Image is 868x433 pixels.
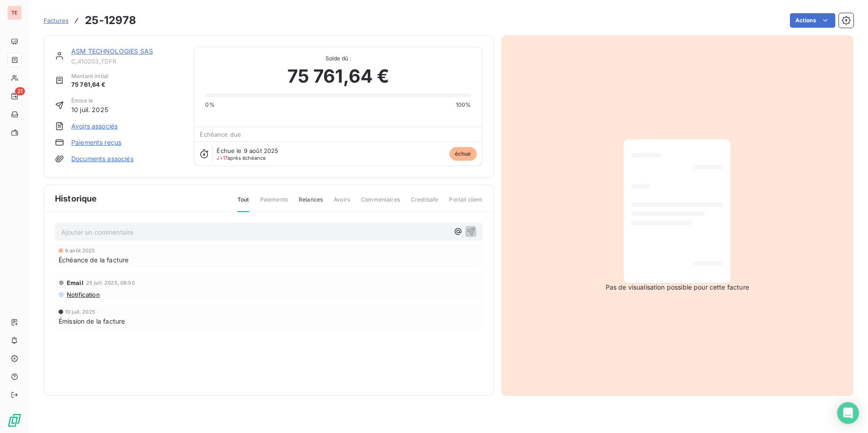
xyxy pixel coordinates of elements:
[205,101,214,109] span: 0%
[7,5,22,20] div: TE
[287,63,390,90] span: 75 761,64 €
[361,196,400,211] span: Commentaires
[237,196,249,212] span: Tout
[205,54,471,63] span: Solde dû :
[71,105,108,114] span: 10 juil. 2025
[85,12,136,29] h3: 25-12978
[71,154,133,163] a: Documents associés
[217,155,227,161] span: J+17
[71,47,153,55] a: ASM TECHNOLOGIES SAS
[217,155,266,161] span: après échéance
[59,316,125,326] span: Émission de la facture
[837,402,859,424] div: Open Intercom Messenger
[299,196,323,211] span: Relances
[65,248,95,253] span: 9 août 2025
[7,89,21,103] a: 21
[15,87,25,95] span: 21
[44,17,69,24] span: Factures
[71,138,121,147] a: Paiements reçus
[449,147,477,161] span: échue
[71,72,108,80] span: Montant initial
[606,283,749,292] span: Pas de visualisation possible pour cette facture
[260,196,288,211] span: Paiements
[65,309,95,315] span: 10 juil. 2025
[66,291,100,298] span: Notification
[200,131,241,138] span: Échéance due
[790,13,835,28] button: Actions
[217,147,278,154] span: Échue le 9 août 2025
[67,279,84,286] span: Email
[449,196,482,211] span: Portail client
[7,413,22,428] img: Logo LeanPay
[59,255,128,265] span: Échéance de la facture
[334,196,350,211] span: Avoirs
[71,122,118,131] a: Avoirs associés
[44,16,69,25] a: Factures
[456,101,471,109] span: 100%
[55,192,97,205] span: Historique
[71,97,108,105] span: Émise le
[71,80,108,89] span: 75 761,64 €
[411,196,439,211] span: Creditsafe
[86,280,135,285] span: 25 juil. 2025, 08:50
[71,58,183,65] span: C_410203_TDFR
